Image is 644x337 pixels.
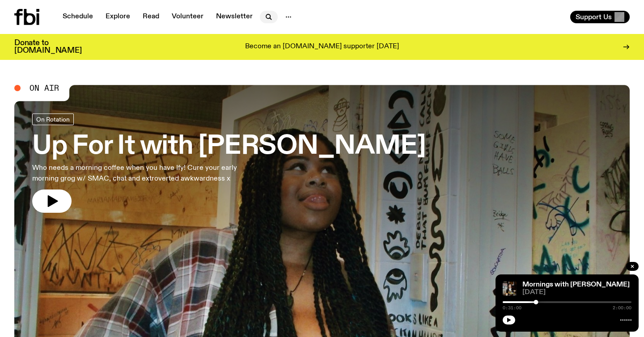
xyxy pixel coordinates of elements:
[36,116,70,122] span: On Rotation
[30,84,59,92] span: On Air
[32,114,425,213] a: Up For It with [PERSON_NAME]Who needs a morning coffee when you have Ify! Cure your early morning...
[576,13,612,21] span: Support Us
[522,281,630,288] a: Mornings with [PERSON_NAME]
[100,11,136,23] a: Explore
[570,11,630,23] button: Support Us
[32,163,261,184] p: Who needs a morning coffee when you have Ify! Cure your early morning grog w/ SMAC, chat and extr...
[137,11,165,23] a: Read
[32,114,74,125] a: On Rotation
[503,282,517,296] img: Sam blankly stares at the camera, brightly lit by a camera flash wearing a hat collared shirt and...
[57,11,98,23] a: Schedule
[613,306,631,310] span: 2:00:00
[522,289,631,296] span: [DATE]
[32,134,425,159] h3: Up For It with [PERSON_NAME]
[245,43,399,51] p: Become an [DOMAIN_NAME] supporter [DATE]
[14,39,82,55] h3: Donate to [DOMAIN_NAME]
[166,11,209,23] a: Volunteer
[503,306,521,310] span: 0:31:00
[211,11,258,23] a: Newsletter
